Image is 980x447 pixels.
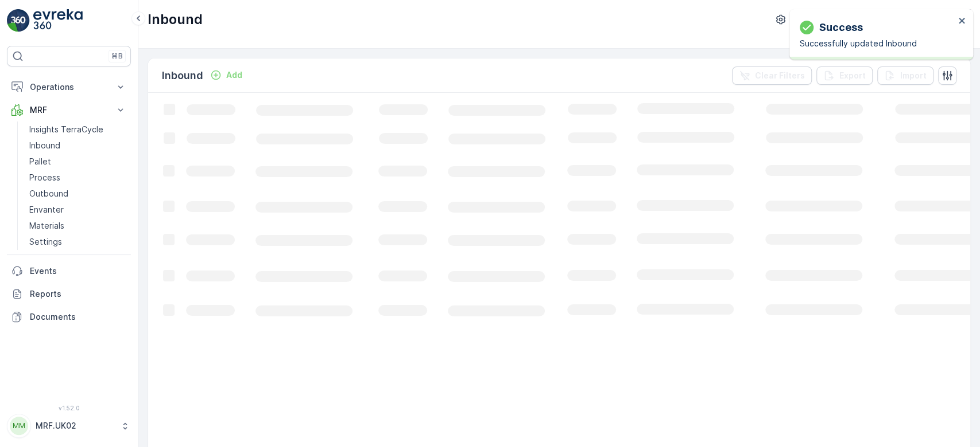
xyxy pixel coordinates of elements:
[30,265,126,277] p: Events
[25,170,131,186] a: Process
[25,138,131,154] a: Inbound
[7,9,30,32] img: logo
[29,220,64,232] p: Materials
[36,420,115,432] p: MRF.UK02
[64,245,75,254] span: 30
[10,283,49,292] span: Material :
[7,414,131,438] button: MMMRF.UK02
[206,68,247,82] button: Add
[10,417,28,435] div: MM
[10,264,61,273] span: Asset Type :
[29,172,60,183] p: Process
[29,204,64,215] p: Envanter
[148,10,203,29] p: Inbound
[25,202,131,218] a: Envanter
[10,226,60,236] span: Net Weight :
[7,305,131,328] a: Documents
[7,260,131,283] a: Events
[29,124,103,135] p: Insights TerraCycle
[25,154,131,170] a: Pallet
[958,16,966,27] button: close
[30,81,108,93] p: Operations
[30,311,126,323] p: Documents
[49,283,123,292] span: UK-A0013 I Gloves
[755,70,805,81] p: Clear Filters
[732,66,812,85] button: Clear Filters
[7,99,131,121] button: MRF
[29,156,51,167] p: Pallet
[900,70,927,81] p: Import
[25,218,131,234] a: Materials
[60,226,64,236] span: -
[30,104,108,116] p: MRF
[38,188,113,198] span: Parcel_UK02 #1763
[800,38,955,49] p: Successfully updated Inbound
[7,283,131,305] a: Reports
[10,245,64,254] span: Tare Weight :
[7,76,131,99] button: Operations
[67,207,78,217] span: 30
[29,236,62,248] p: Settings
[10,207,67,217] span: Total Weight :
[819,19,863,36] p: Success
[29,140,60,151] p: Inbound
[7,405,131,411] span: v 1.52.0
[29,188,68,199] p: Outbound
[445,10,533,23] p: Parcel_UK02 #1763
[25,121,131,138] a: Insights TerraCycle
[30,288,126,300] p: Reports
[111,52,123,61] p: ⌘B
[10,188,38,198] span: Name :
[25,234,131,250] a: Settings
[877,66,933,85] button: Import
[33,9,83,32] img: logo_light-DOdMpM7g.png
[226,69,242,81] p: Add
[61,264,88,273] span: BigBag
[25,186,131,202] a: Outbound
[816,66,873,85] button: Export
[162,68,203,84] p: Inbound
[839,70,866,81] p: Export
